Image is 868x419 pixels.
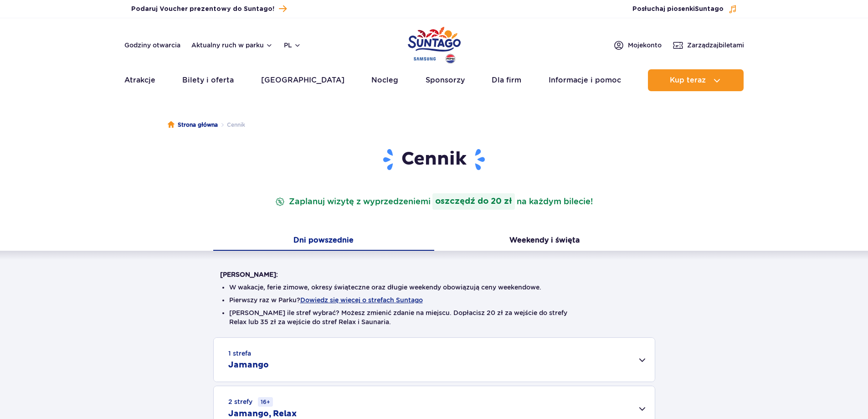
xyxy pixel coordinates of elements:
strong: [PERSON_NAME]: [220,271,278,278]
a: Sponsorzy [426,69,465,91]
li: W wakacje, ferie zimowe, okresy świąteczne oraz długie weekendy obowiązują ceny weekendowe. [229,283,639,292]
button: Aktualny ruch w parku [191,41,273,49]
h1: Cennik [220,148,648,171]
a: Zarządzajbiletami [673,40,744,51]
a: Bilety i oferta [182,69,234,91]
span: Posłuchaj piosenki [632,5,724,14]
button: Dowiedz się więcej o strefach Suntago [300,296,423,304]
p: Zaplanuj wizytę z wyprzedzeniem na każdym bilecie! [273,193,595,210]
button: pl [284,41,301,50]
strong: oszczędź do 20 zł [432,193,515,210]
button: Posłuchaj piosenkiSuntago [632,5,737,14]
li: Cennik [218,120,245,129]
small: 2 strefy [228,397,273,407]
button: Weekendy i święta [434,232,655,251]
small: 1 strefa [228,349,251,358]
a: [GEOGRAPHIC_DATA] [261,69,344,91]
span: Podaruj Voucher prezentowy do Suntago! [131,5,274,14]
a: Nocleg [371,69,398,91]
a: Informacje i pomoc [549,69,621,91]
a: Mojekonto [613,40,662,51]
span: Zarządzaj biletami [687,41,744,50]
li: Pierwszy raz w Parku? [229,295,639,305]
span: Suntago [695,6,724,12]
a: Podaruj Voucher prezentowy do Suntago! [131,3,287,15]
button: Kup teraz [648,69,744,91]
a: Atrakcje [124,69,155,91]
a: Strona główna [168,120,218,129]
a: Dla firm [492,69,521,91]
li: [PERSON_NAME] ile stref wybrać? Możesz zmienić zdanie na miejscu. Dopłacisz 20 zł za wejście do s... [229,308,639,326]
small: 16+ [258,397,273,407]
button: Dni powszednie [213,232,434,251]
a: Park of Poland [408,23,461,65]
span: Moje konto [628,41,662,50]
a: Godziny otwarcia [124,41,180,50]
h2: Jamango [228,360,269,371]
span: Kup teraz [670,76,706,84]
